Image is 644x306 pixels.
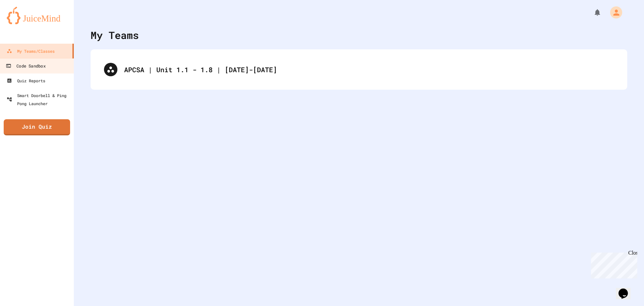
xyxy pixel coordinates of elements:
[3,3,46,43] div: Chat with us now!Close
[124,64,614,75] div: APCSA | Unit 1.1 - 1.8 | [DATE]-[DATE]
[7,7,67,24] img: logo-orange.svg
[7,77,45,85] div: Quiz Reports
[97,56,621,83] div: APCSA | Unit 1.1 - 1.8 | [DATE]-[DATE]
[603,5,624,20] div: My Account
[581,7,603,18] div: My Notifications
[616,279,637,299] iframe: chat widget
[588,250,637,278] iframe: chat widget
[91,28,139,43] div: My Teams
[4,119,70,135] a: Join Quiz
[7,47,55,55] div: My Teams/Classes
[6,62,45,70] div: Code Sandbox
[7,91,71,107] div: Smart Doorbell & Ping Pong Launcher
